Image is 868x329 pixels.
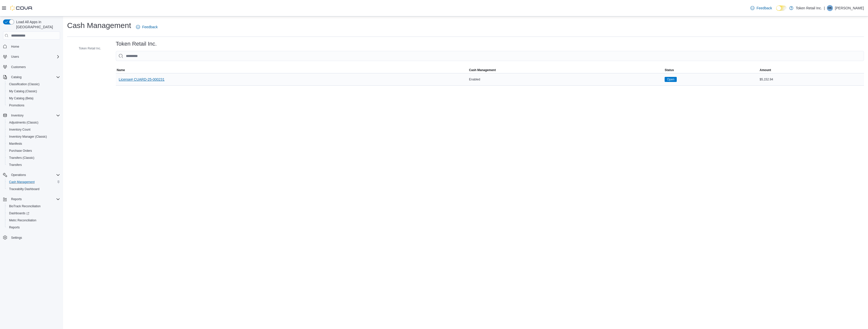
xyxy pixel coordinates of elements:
[7,155,60,161] span: Transfers (Classic)
[116,67,468,73] button: Name
[9,172,60,178] span: Operations
[7,203,43,209] a: BioTrack Reconciliation
[11,113,23,117] span: Inventory
[5,102,62,109] button: Promotions
[7,134,49,140] a: Inventory Manager (Classic)
[667,77,674,82] span: Open
[9,187,39,191] span: Traceabilty Dashboard
[759,67,864,73] button: Amount
[5,95,62,102] button: My Catalog (Beta)
[1,53,62,60] button: Users
[7,141,60,147] span: Manifests
[9,43,60,49] span: Home
[468,76,664,82] div: Enabled
[9,74,60,80] span: Catalog
[7,81,42,87] a: Classification (Classic)
[11,236,22,240] span: Settings
[1,63,62,71] button: Customers
[5,119,62,126] button: Adjustments (Classic)
[7,119,40,126] a: Adjustments (Classic)
[9,64,28,70] a: Customers
[9,128,31,132] span: Inventory Count
[7,186,60,192] span: Traceabilty Dashboard
[9,121,38,125] span: Adjustments (Classic)
[9,82,40,86] span: Classification (Classic)
[828,5,832,11] span: HK
[11,55,19,59] span: Users
[5,154,62,161] button: Transfers (Classic)
[7,162,60,168] span: Transfers
[9,225,20,229] span: Reports
[9,112,60,118] span: Inventory
[117,68,125,72] span: Name
[7,81,60,87] span: Classification (Classic)
[1,43,62,50] button: Home
[7,88,39,94] a: My Catalog (Classic)
[79,46,101,50] span: Token Retail Inc.
[9,96,34,100] span: My Catalog (Beta)
[9,54,21,60] button: Users
[7,127,60,133] span: Inventory Count
[7,217,38,223] a: Metrc Reconciliation
[9,196,60,202] span: Reports
[5,178,62,186] button: Cash Management
[665,77,676,82] span: Open
[9,211,29,215] span: Dashboards
[5,210,62,217] a: Dashboards
[9,112,25,118] button: Inventory
[9,180,35,184] span: Cash Management
[7,88,60,94] span: My Catalog (Classic)
[119,77,165,82] span: License# CUARD-25-000231
[1,112,62,119] button: Inventory
[11,65,26,69] span: Customers
[9,44,21,50] a: Home
[827,5,833,11] div: Hassan Khan
[134,22,159,32] a: Feedback
[664,67,758,73] button: Status
[7,127,33,133] a: Inventory Count
[9,64,60,70] span: Customers
[7,141,24,147] a: Manifests
[9,235,24,241] a: Settings
[9,103,24,107] span: Promotions
[665,68,674,72] span: Status
[142,24,157,29] span: Feedback
[9,135,47,139] span: Inventory Manager (Classic)
[7,162,24,168] a: Transfers
[9,196,24,202] button: Reports
[14,19,60,29] span: Load All Apps in [GEOGRAPHIC_DATA]
[7,210,31,216] a: Dashboards
[9,234,60,241] span: Settings
[7,217,60,223] span: Metrc Reconciliation
[7,119,60,126] span: Adjustments (Classic)
[72,45,103,51] button: Token Retail Inc.
[3,41,60,254] nav: Complex example
[7,203,60,209] span: BioTrack Reconciliation
[11,45,19,49] span: Home
[5,147,62,154] button: Purchase Orders
[1,171,62,178] button: Operations
[7,95,36,101] a: My Catalog (Beta)
[756,6,772,11] span: Feedback
[1,196,62,203] button: Reports
[1,74,62,81] button: Catalog
[7,148,60,154] span: Purchase Orders
[11,173,26,177] span: Operations
[67,20,131,31] h1: Cash Management
[5,126,62,133] button: Inventory Count
[7,224,60,230] span: Reports
[7,179,37,185] a: Cash Management
[748,3,774,13] a: Feedback
[7,155,36,161] a: Transfers (Classic)
[7,95,60,101] span: My Catalog (Beta)
[7,224,22,230] a: Reports
[9,204,41,208] span: BioTrack Reconciliation
[9,163,22,167] span: Transfers
[5,224,62,231] button: Reports
[9,142,22,146] span: Manifests
[11,75,21,79] span: Catalog
[469,68,496,72] span: Cash Management
[9,54,60,60] span: Users
[5,88,62,95] button: My Catalog (Classic)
